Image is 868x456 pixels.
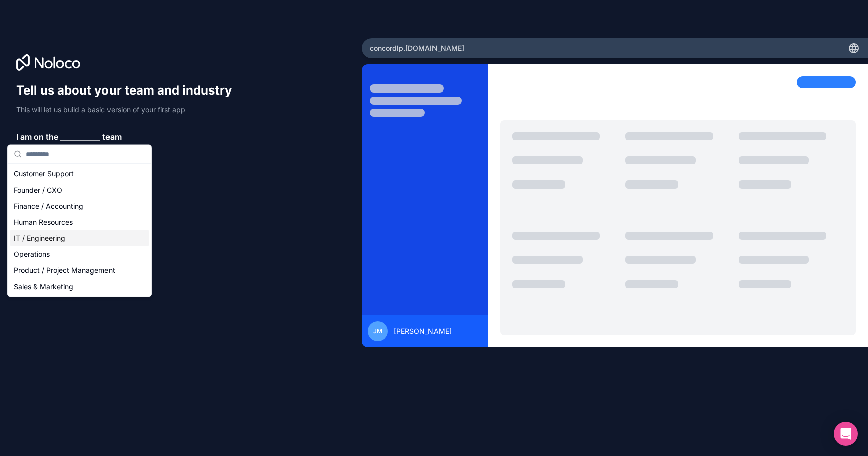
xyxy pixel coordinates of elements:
span: team [102,131,122,143]
div: IT / Engineering [10,230,149,246]
p: This will let us build a basic version of your first app [16,105,241,115]
span: I am on the [16,131,58,143]
div: Human Resources [10,214,149,230]
div: Product / Project Management [10,262,149,279]
div: Founder / CXO [10,182,149,198]
div: Customer Support [10,166,149,182]
span: concordlp .[DOMAIN_NAME] [370,43,464,53]
span: [PERSON_NAME] [394,326,452,336]
div: Sales & Marketing [10,279,149,295]
div: Open Intercom Messenger [834,422,858,446]
div: Operations [10,246,149,262]
span: __________ [60,131,100,143]
h1: Tell us about your team and industry [16,82,241,99]
span: JM [373,327,382,335]
div: Finance / Accounting [10,198,149,214]
div: Suggestions [8,164,151,297]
